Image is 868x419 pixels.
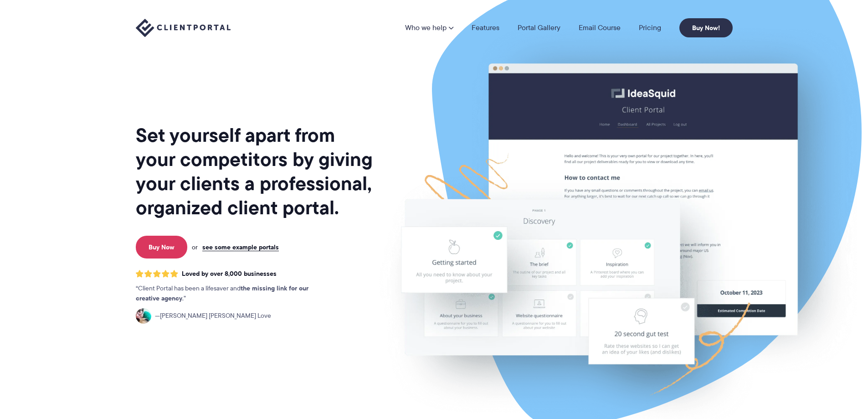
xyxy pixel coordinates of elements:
p: Client Portal has been a lifesaver and . [136,284,327,304]
a: see some example portals [202,243,279,251]
span: [PERSON_NAME] [PERSON_NAME] Love [155,311,271,321]
a: Features [472,24,499,31]
span: Loved by over 8,000 businesses [182,270,277,278]
span: or [192,243,198,251]
strong: the missing link for our creative agency [136,283,308,303]
a: Buy Now! [679,18,733,37]
a: Buy Now [136,236,187,259]
a: Portal Gallery [518,24,560,31]
h1: Set yourself apart from your competitors by giving your clients a professional, organized client ... [136,123,375,220]
a: Pricing [639,24,661,31]
a: Email Course [579,24,621,31]
a: Who we help [405,24,453,31]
